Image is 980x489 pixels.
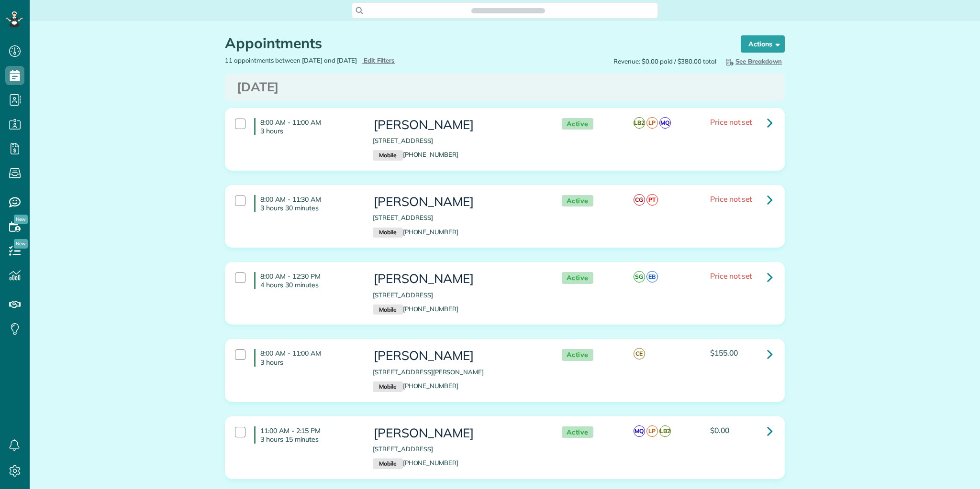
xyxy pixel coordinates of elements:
span: New [14,215,28,224]
span: New [14,239,28,249]
h3: [PERSON_NAME] [373,195,542,209]
span: Search ZenMaid… [481,6,535,15]
p: [STREET_ADDRESS][PERSON_NAME] [373,368,542,377]
p: [STREET_ADDRESS] [373,291,542,300]
h4: 11:00 AM - 2:15 PM [254,426,358,444]
span: Edit Filters [364,56,395,64]
span: Active [562,426,593,438]
a: Mobile[PHONE_NUMBER] [373,228,458,236]
p: [STREET_ADDRESS] [373,445,542,454]
span: MQ [659,117,671,129]
span: Price not set [710,194,752,204]
h4: 8:00 AM - 11:30 AM [254,195,358,212]
span: CE [634,348,645,359]
small: Mobile [373,458,402,469]
a: Edit Filters [362,56,395,64]
span: CG [634,194,645,206]
span: $0.00 [710,425,729,435]
span: LB2 [659,425,671,437]
h3: [PERSON_NAME] [373,272,542,286]
h3: [PERSON_NAME] [373,426,542,440]
span: LP [646,117,658,129]
a: Mobile[PHONE_NUMBER] [373,151,458,158]
h1: Appointments [225,35,723,51]
a: Mobile[PHONE_NUMBER] [373,459,458,467]
span: PT [646,194,658,206]
small: Mobile [373,381,402,392]
button: See Breakdown [721,56,785,66]
p: [STREET_ADDRESS] [373,213,542,222]
span: See Breakdown [724,57,782,65]
span: SG [634,271,645,283]
h3: [PERSON_NAME] [373,118,542,132]
p: [STREET_ADDRESS] [373,136,542,145]
span: Price not set [710,271,752,281]
small: Mobile [373,150,402,161]
span: EB [646,271,658,283]
small: Mobile [373,304,402,315]
h4: 8:00 AM - 11:00 AM [254,349,358,366]
h3: [DATE] [237,80,773,94]
span: Active [562,349,593,361]
h4: 8:00 AM - 11:00 AM [254,118,358,135]
span: LB2 [634,117,645,129]
h3: [PERSON_NAME] [373,349,542,363]
p: 4 hours 30 minutes [260,281,358,289]
span: $155.00 [710,348,738,358]
span: Active [562,272,593,284]
a: Mobile[PHONE_NUMBER] [373,305,458,313]
small: Mobile [373,228,402,238]
p: 3 hours [260,127,358,135]
p: 3 hours 30 minutes [260,204,358,212]
p: 3 hours 15 minutes [260,435,358,444]
h4: 8:00 AM - 12:30 PM [254,272,358,289]
span: MQ [634,425,645,437]
span: Active [562,195,593,207]
span: Revenue: $0.00 paid / $380.00 total [613,57,716,66]
span: Active [562,118,593,130]
button: Actions [741,35,785,53]
span: LP [646,425,658,437]
div: 11 appointments between [DATE] and [DATE] [218,56,505,65]
span: Price not set [710,117,752,127]
a: Mobile[PHONE_NUMBER] [373,382,458,390]
p: 3 hours [260,358,358,367]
